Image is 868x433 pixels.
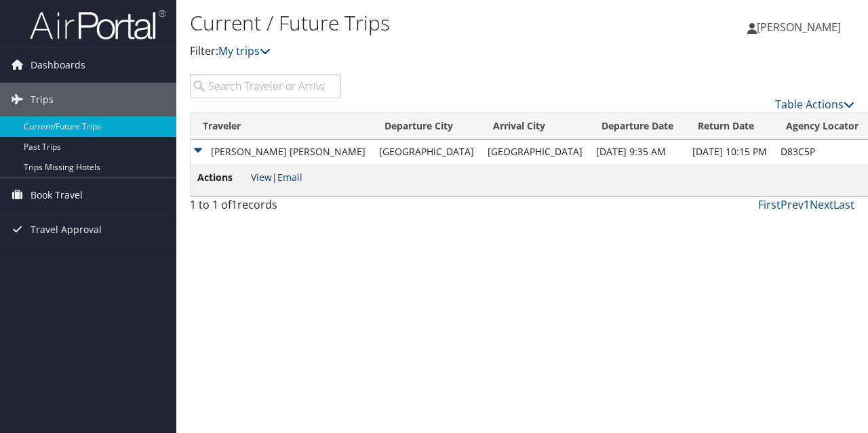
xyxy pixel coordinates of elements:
a: [PERSON_NAME] [747,7,854,47]
th: Arrival City: activate to sort column ascending [481,113,589,140]
span: [PERSON_NAME] [757,20,841,35]
a: Table Actions [775,97,854,112]
td: [GEOGRAPHIC_DATA] [372,140,481,164]
a: Prev [781,197,804,212]
td: [GEOGRAPHIC_DATA] [481,140,589,164]
span: Travel Approval [31,213,102,247]
th: Traveler: activate to sort column ascending [191,113,372,140]
a: 1 [804,197,810,212]
img: airportal-logo.png [30,9,165,41]
span: | [251,171,302,184]
a: First [758,197,781,212]
a: Next [810,197,833,212]
input: Search Traveler or Arrival City [190,74,341,98]
span: 1 [231,197,237,212]
th: Departure Date: activate to sort column descending [589,113,686,140]
p: Filter: [190,43,633,60]
span: Book Travel [31,178,83,212]
span: Dashboards [31,48,85,82]
a: Last [833,197,854,212]
a: Email [277,171,302,184]
span: Actions [197,170,248,185]
a: My trips [218,43,271,58]
td: [DATE] 9:35 AM [589,140,686,164]
th: Departure City: activate to sort column ascending [372,113,481,140]
td: [DATE] 10:15 PM [686,140,774,164]
div: 1 to 1 of records [190,197,341,220]
td: [PERSON_NAME] [PERSON_NAME] [191,140,372,164]
th: Return Date: activate to sort column ascending [686,113,774,140]
a: View [251,171,272,184]
h1: Current / Future Trips [190,9,633,37]
span: Trips [31,83,54,117]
